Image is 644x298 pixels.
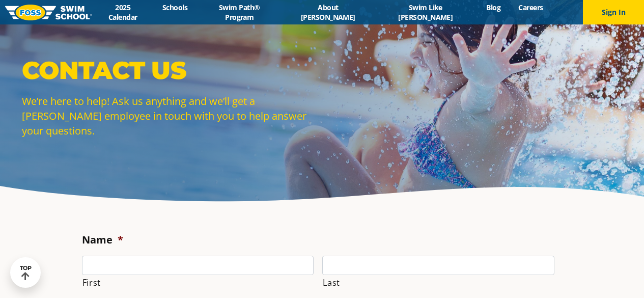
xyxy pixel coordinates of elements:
[20,265,32,281] div: TOP
[478,3,510,12] a: Blog
[22,55,317,86] p: Contact Us
[374,3,478,22] a: Swim Like [PERSON_NAME]
[82,233,123,247] label: Name
[92,3,154,22] a: 2025 Calendar
[82,276,314,290] label: First
[154,3,197,12] a: Schools
[82,256,314,275] input: First name
[510,3,552,12] a: Careers
[283,3,374,22] a: About [PERSON_NAME]
[323,276,554,290] label: Last
[322,256,554,275] input: Last name
[197,3,283,22] a: Swim Path® Program
[22,94,317,138] p: We’re here to help! Ask us anything and we’ll get a [PERSON_NAME] employee in touch with you to h...
[5,5,92,20] img: FOSS Swim School Logo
